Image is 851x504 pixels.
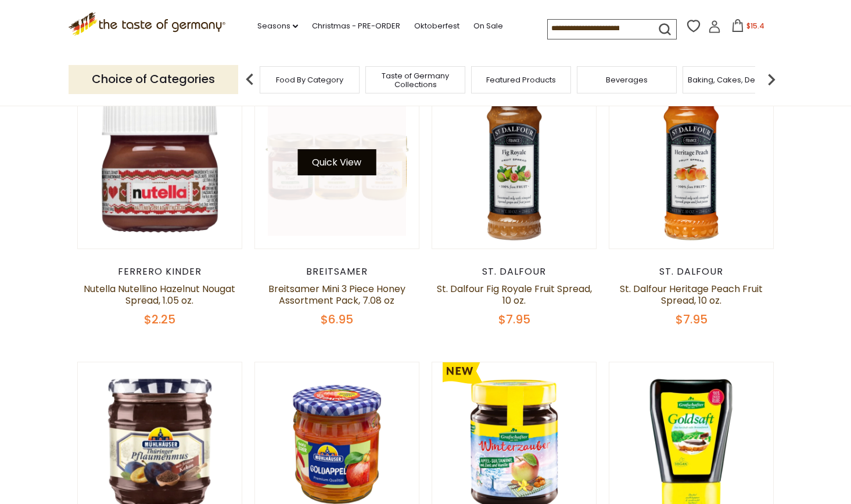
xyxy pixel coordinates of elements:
div: St. Dalfour [432,266,597,278]
span: $7.95 [498,311,530,327]
button: $15.4 [723,19,773,37]
a: On Sale [473,20,503,33]
a: Taste of Germany Collections [369,71,462,89]
span: $15.4 [746,21,764,31]
img: previous arrow [238,68,261,91]
a: Baking, Cakes, Desserts [688,75,778,84]
span: $7.95 [676,311,708,327]
img: Nutella Nutellino Hazelnut Nougat Spread, 1.05 oz. [78,85,242,249]
div: St. Dalfour [609,266,774,278]
span: $6.95 [321,311,353,327]
img: Breitsamer Mini 3 Piece Honey Assortment Pack, 7.08 oz [255,85,419,249]
img: St. Dalfour Heritage Peach Fruit Spread, 10 oz. [609,85,774,249]
a: Oktoberfest [414,20,459,33]
a: Nutella Nutellino Hazelnut Nougat Spread, 1.05 oz. [84,282,235,307]
button: Quick View [297,149,376,175]
span: $2.25 [144,311,175,327]
p: Choice of Categories [69,65,238,93]
a: St. Dalfour Heritage Peach Fruit Spread, 10 oz. [620,282,763,307]
div: Ferrero Kinder [77,266,243,278]
img: St. Dalfour Fig Royale Fruit Spread, 10 oz. [432,85,597,249]
a: St. Dalfour Fig Royale Fruit Spread, 10 oz. [437,282,592,307]
a: Breitsamer Mini 3 Piece Honey Assortment Pack, 7.08 oz [268,282,405,307]
div: Breitsamer [254,266,420,278]
a: Beverages [606,75,648,84]
img: next arrow [760,68,783,91]
a: Food By Category [276,75,343,84]
a: Christmas - PRE-ORDER [312,20,400,33]
a: Seasons [257,20,298,33]
a: Featured Products [486,75,556,84]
